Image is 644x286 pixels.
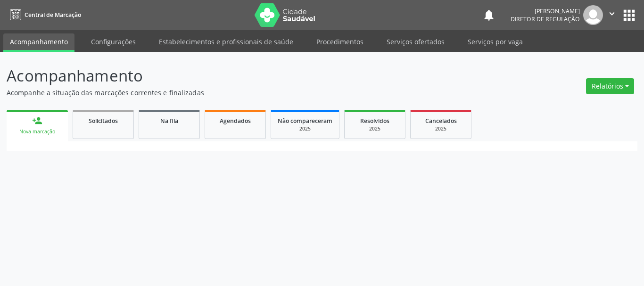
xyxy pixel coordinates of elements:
span: Solicitados [89,117,118,125]
p: Acompanhamento [7,64,448,88]
a: Configurações [84,33,142,50]
span: Não compareceram [278,117,332,125]
span: Central de Marcação [25,11,81,19]
span: Diretor de regulação [511,15,580,23]
span: Resolvidos [360,117,389,125]
p: Acompanhe a situação das marcações correntes e finalizadas [7,88,448,98]
div: 2025 [417,125,464,132]
span: Cancelados [425,117,457,125]
a: Serviços ofertados [380,33,451,50]
button: apps [621,7,637,24]
img: img [583,5,603,25]
div: 2025 [351,125,398,132]
div: Nova marcação [13,128,61,135]
div: 2025 [278,125,332,132]
span: Agendados [220,117,251,125]
button: Relatórios [586,78,634,94]
div: [PERSON_NAME] [511,7,580,15]
a: Acompanhamento [3,33,74,52]
a: Serviços por vaga [461,33,529,50]
i:  [607,8,617,19]
a: Procedimentos [310,33,370,50]
button: notifications [482,8,495,22]
span: Na fila [160,117,178,125]
a: Estabelecimentos e profissionais de saúde [152,33,300,50]
button:  [603,5,621,25]
div: person_add [32,115,42,126]
a: Central de Marcação [7,7,81,23]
